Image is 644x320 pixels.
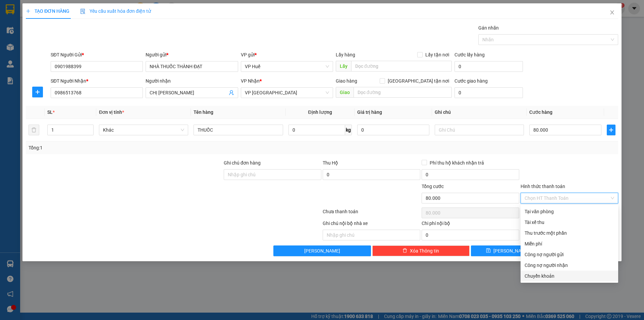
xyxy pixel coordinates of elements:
input: VD: Bàn, Ghế [194,125,283,135]
span: [PERSON_NAME] [493,247,529,255]
th: Ghi chú [432,106,527,119]
button: Close [603,3,622,22]
input: Ghi chú đơn hàng [224,169,321,180]
img: icon [80,9,86,14]
span: close [609,10,615,15]
span: Giao hàng [336,78,357,84]
span: Lấy hàng [336,52,355,57]
span: plus [33,89,43,95]
div: VP gửi [241,51,333,58]
button: plus [32,87,43,97]
div: SĐT Người Nhận [51,77,143,85]
button: deleteXóa Thông tin [372,245,470,256]
span: VP Huế [245,61,329,72]
button: save[PERSON_NAME] [471,245,544,256]
input: Cước lấy hàng [454,61,523,72]
span: plus [607,127,615,133]
div: Tổng: 1 [29,144,249,151]
span: Tổng cước [422,184,444,189]
span: [GEOGRAPHIC_DATA] tận nơi [385,77,452,85]
input: Cước giao hàng [454,87,523,98]
label: Cước lấy hàng [454,52,485,57]
div: Thu trước một phần [525,229,614,237]
span: Đơn vị tính [99,109,124,115]
button: plus [607,125,615,135]
span: kg [345,125,352,135]
span: user-add [229,90,234,95]
button: [PERSON_NAME] [273,245,371,256]
div: SĐT Người Gửi [51,51,143,58]
label: Ghi chú đơn hàng [224,160,261,166]
input: Dọc đường [354,87,452,98]
div: Miễn phí [525,240,614,247]
label: Gán nhãn [478,25,499,31]
span: TẠO ĐƠN HÀNG [26,8,69,14]
span: save [486,248,491,254]
label: Hình thức thanh toán [521,184,565,189]
span: delete [402,248,407,254]
span: Cước hàng [529,109,552,115]
span: SL [47,109,53,115]
span: Lấy [336,61,351,72]
label: Cước giao hàng [454,78,488,84]
input: Nhập ghi chú [323,230,420,240]
button: delete [29,125,39,135]
span: Phí thu hộ khách nhận trả [427,159,487,167]
span: Khác [103,125,184,135]
div: Chuyển khoản [525,272,614,280]
span: VP Ninh Bình [245,88,329,98]
div: Người nhận [146,77,238,85]
div: Tại văn phòng [525,208,614,215]
span: Giá trị hàng [357,109,382,115]
span: VP Nhận [241,78,260,84]
span: Giao [336,87,354,98]
span: Tên hàng [194,109,213,115]
span: plus [26,9,31,13]
div: Tài xế thu [525,219,614,226]
div: Công nợ người gửi [525,251,614,258]
div: Chưa thanh toán [322,208,421,220]
input: Dọc đường [351,61,452,72]
div: Ghi chú nội bộ nhà xe [323,220,420,230]
input: 0 [357,125,429,135]
div: Người gửi [146,51,238,58]
input: Ghi Chú [435,125,524,135]
div: Công nợ người nhận [525,262,614,269]
div: Cước gửi hàng sẽ được ghi vào công nợ của người gửi [521,249,618,260]
span: [PERSON_NAME] [304,247,340,255]
span: Lấy tận nơi [423,51,452,58]
div: Cước gửi hàng sẽ được ghi vào công nợ của người nhận [521,260,618,271]
div: Chi phí nội bộ [422,220,519,230]
span: Thu Hộ [323,160,338,166]
span: Xóa Thông tin [410,247,439,255]
span: Định lượng [308,109,332,115]
span: Yêu cầu xuất hóa đơn điện tử [80,8,151,14]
